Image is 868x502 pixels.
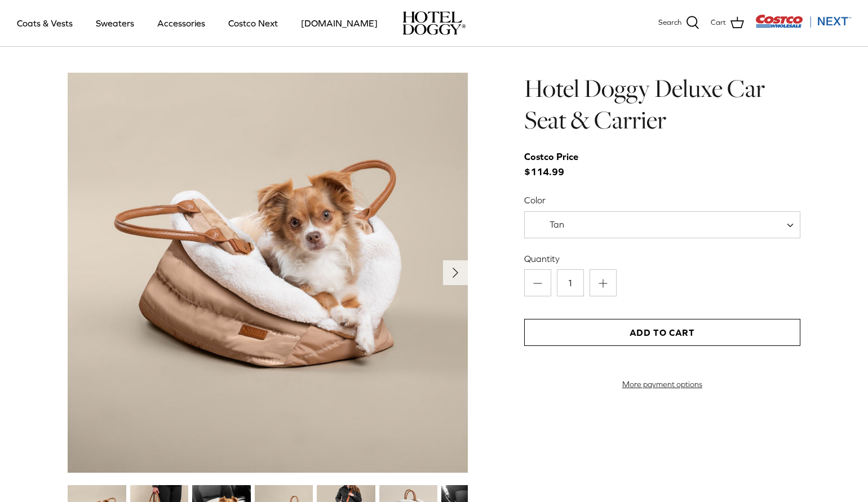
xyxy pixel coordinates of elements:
[755,21,851,30] a: Visit Costco Next
[525,219,587,230] span: Tan
[658,16,699,30] a: Search
[86,4,144,42] a: Sweaters
[658,17,681,29] span: Search
[711,16,744,30] a: Cart
[402,11,466,35] img: hoteldoggycom
[524,73,800,136] h1: Hotel Doggy Deluxe Car Seat & Carrier
[524,380,800,389] a: More payment options
[443,260,468,285] button: Next
[524,319,800,346] button: Add to Cart
[218,4,288,42] a: Costco Next
[550,219,564,229] span: Tan
[711,17,726,29] span: Cart
[557,269,584,296] input: Quantity
[524,252,800,265] label: Quantity
[524,149,578,165] div: Costco Price
[291,4,388,42] a: [DOMAIN_NAME]
[524,149,590,180] span: $114.99
[524,211,800,238] span: Tan
[755,14,851,28] img: Costco Next
[524,194,800,206] label: Color
[402,11,466,35] a: hoteldoggy.com hoteldoggycom
[147,4,215,42] a: Accessories
[7,4,83,42] a: Coats & Vests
